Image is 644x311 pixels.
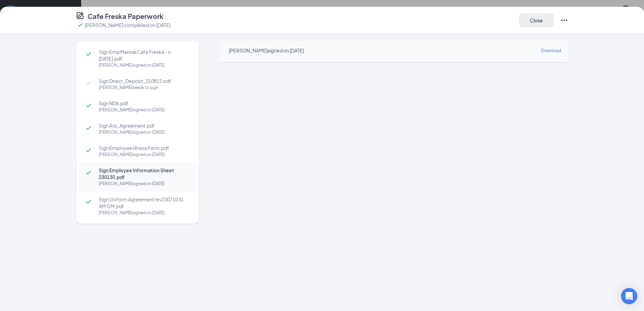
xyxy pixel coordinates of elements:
button: Close [520,14,553,27]
span: Download [541,48,561,53]
svg: Checkmark [85,124,93,132]
div: [PERSON_NAME] signed on [DATE] [99,107,189,113]
svg: Checkmark [85,50,93,58]
iframe: Sign Employee Information Sheet 230130.pdf [219,63,568,301]
div: [PERSON_NAME] signed on [DATE] [229,47,304,54]
svg: Ellipses [560,16,568,24]
span: Sign NDA.pdf [99,100,189,107]
h4: Cafe Freska Paperwork [88,12,164,21]
svg: Checkmark [85,79,93,87]
p: [PERSON_NAME] completed on [DATE] [85,22,170,28]
span: Sign Uniform Agreement rev230710 SL AM GM.pdf [99,196,189,209]
span: Sign Emp Manual Cafe Freska - v. [DATE].pdf [99,48,189,62]
svg: CompanyDocumentIcon [76,12,84,20]
div: [PERSON_NAME] signed on [DATE] [99,209,189,216]
svg: Checkmark [76,21,84,29]
div: [PERSON_NAME] needs to sign [99,84,189,91]
div: [PERSON_NAME] signed on [DATE] [99,62,189,69]
div: [PERSON_NAME] signed on [DATE] [99,151,189,158]
span: Sign Direct_Deposit_210812.pdf [99,77,189,84]
svg: Checkmark [85,169,93,177]
svg: Checkmark [85,198,93,206]
a: Download [541,46,561,54]
span: Sign Arb_Agreement.pdf [99,122,189,129]
svg: Checkmark [85,146,93,154]
div: Open Intercom Messenger [621,288,637,304]
div: [PERSON_NAME] signed on [DATE] [99,129,189,136]
span: Sign Employee Information Sheet 230130.pdf [99,167,189,180]
span: Sign Employee Illness Form.pdf [99,145,189,151]
svg: Checkmark [85,102,93,110]
div: [PERSON_NAME] signed on [DATE] [99,180,189,187]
